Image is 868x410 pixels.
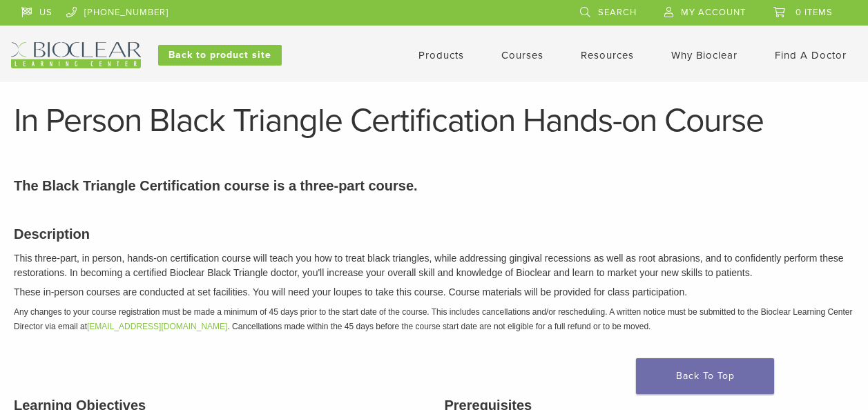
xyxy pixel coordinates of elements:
em: Any changes to your course registration must be made a minimum of 45 days prior to the start date... [14,307,852,331]
a: Courses [501,49,543,61]
a: Resources [581,49,634,61]
span: My Account [681,7,746,18]
h3: Description [14,224,854,244]
h1: In Person Black Triangle Certification Hands-on Course [14,104,854,137]
a: Back to product site [158,45,282,66]
a: Back To Top [636,358,774,394]
a: Products [418,49,464,61]
p: These in-person courses are conducted at set facilities. You will need your loupes to take this c... [14,285,854,300]
p: This three-part, in person, hands-on certification course will teach you how to treat black trian... [14,251,854,280]
span: 0 items [795,7,833,18]
a: Find A Doctor [775,49,847,61]
p: The Black Triangle Certification course is a three-part course. [14,175,854,196]
span: Search [598,7,637,18]
a: [EMAIL_ADDRESS][DOMAIN_NAME] [87,322,227,331]
img: Bioclear [11,42,141,68]
a: Why Bioclear [671,49,737,61]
